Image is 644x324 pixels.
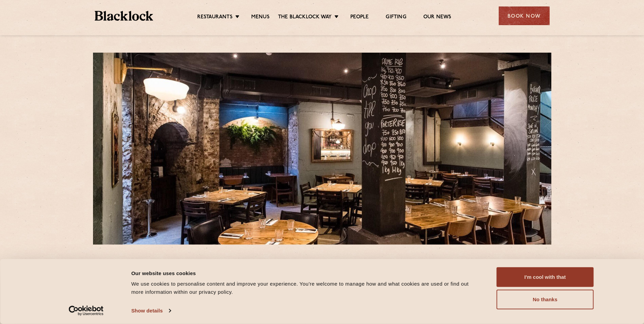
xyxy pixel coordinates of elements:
[95,11,153,21] img: BL_Textured_Logo-footer-cropped.svg
[131,269,481,277] div: Our website uses cookies
[423,14,452,21] a: Our News
[499,6,550,25] div: Book Now
[278,14,332,21] a: The Blacklock Way
[56,306,116,316] a: Usercentrics Cookiebot - opens in a new window
[497,267,594,287] button: I'm cool with that
[251,14,270,21] a: Menus
[197,14,233,21] a: Restaurants
[350,14,369,21] a: People
[131,306,171,316] a: Show details
[497,290,594,309] button: No thanks
[386,14,406,21] a: Gifting
[131,280,481,296] div: We use cookies to personalise content and improve your experience. You're welcome to manage how a...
